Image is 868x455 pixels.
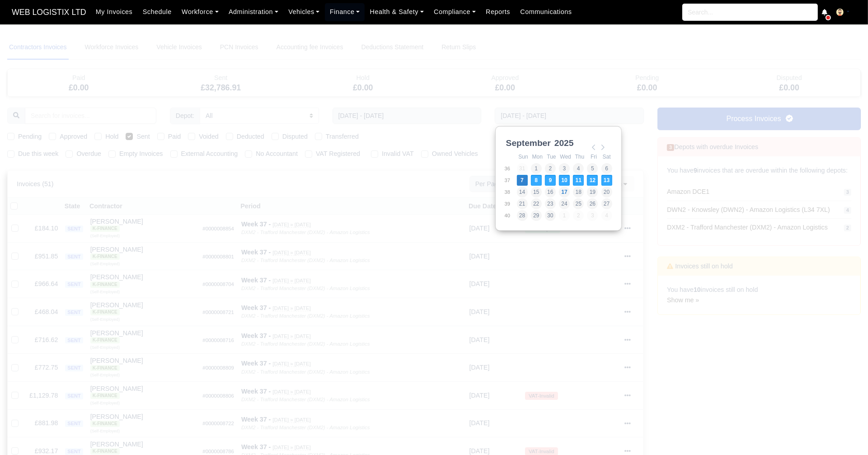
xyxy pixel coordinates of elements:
[531,187,542,197] button: 15
[504,198,516,210] td: 39
[365,3,429,21] a: Health & Safety
[545,175,556,186] button: 9
[559,198,570,209] button: 24
[504,210,516,221] td: 40
[504,186,516,198] td: 38
[601,198,612,209] button: 27
[504,163,516,174] td: 36
[547,154,556,160] abbr: Tuesday
[603,154,611,160] abbr: Saturday
[515,3,577,21] a: Communications
[177,3,224,21] a: Workforce
[553,136,576,150] div: 2025
[587,175,598,186] button: 12
[559,175,570,186] button: 10
[587,187,598,197] button: 19
[517,210,528,221] button: 28
[560,154,571,160] abbr: Wednesday
[575,154,585,160] abbr: Thursday
[601,187,612,197] button: 20
[429,3,481,21] a: Compliance
[545,187,556,197] button: 16
[531,198,542,209] button: 22
[531,210,542,221] button: 29
[517,175,528,186] button: 7
[588,142,599,153] button: Previous Month
[481,3,515,21] a: Reports
[91,3,138,21] a: My Invoices
[823,412,868,455] iframe: Chat Widget
[573,175,584,186] button: 11
[138,3,177,21] a: Schedule
[682,4,818,21] input: Search...
[545,210,556,221] button: 30
[559,163,570,174] button: 3
[591,154,597,160] abbr: Friday
[517,198,528,209] button: 21
[573,198,584,209] button: 25
[532,154,543,160] abbr: Monday
[573,187,584,197] button: 18
[325,3,365,21] a: Finance
[597,142,608,153] button: Next Month
[7,4,91,21] a: WEB LOGISTIX LTD
[224,3,283,21] a: Administration
[545,163,556,174] button: 2
[601,175,612,186] button: 13
[601,163,612,174] button: 6
[573,163,584,174] button: 4
[587,163,598,174] button: 5
[504,174,516,186] td: 37
[545,198,556,209] button: 23
[559,187,570,197] button: 17
[531,163,542,174] button: 1
[518,154,528,160] abbr: Sunday
[504,136,553,150] div: September
[587,198,598,209] button: 26
[531,175,542,186] button: 8
[517,187,528,197] button: 14
[283,3,325,21] a: Vehicles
